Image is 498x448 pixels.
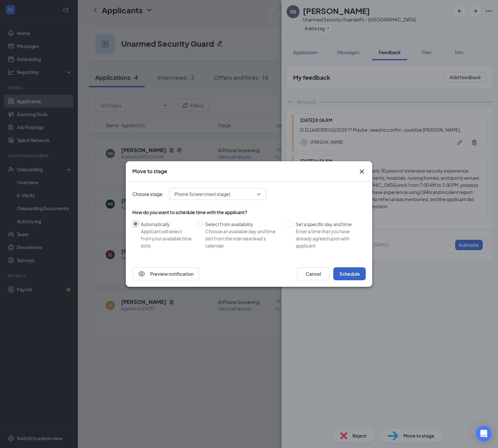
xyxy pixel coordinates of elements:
[132,190,164,198] span: Choose stage:
[205,228,282,249] div: Choose an available day and time slot from the interview lead’s calendar
[358,168,366,176] svg: Cross
[296,228,361,249] div: Enter a time that you have already agreed upon with applicant
[358,168,366,176] button: Close
[205,221,282,228] div: Select from availability
[296,221,361,228] div: Set a specific day and time
[132,267,199,280] button: EyePreview notification
[132,209,366,215] div: How do you want to schedule time with the applicant?
[141,228,192,249] div: Applicant will select from your available time slots
[141,221,192,228] div: Automatically
[174,189,230,199] span: Phone Screen (next stage)
[132,168,167,175] h3: Move to stage
[138,270,146,278] svg: Eye
[297,267,329,280] button: Cancel
[476,426,492,442] div: Open Intercom Messenger
[333,267,366,280] button: Schedule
